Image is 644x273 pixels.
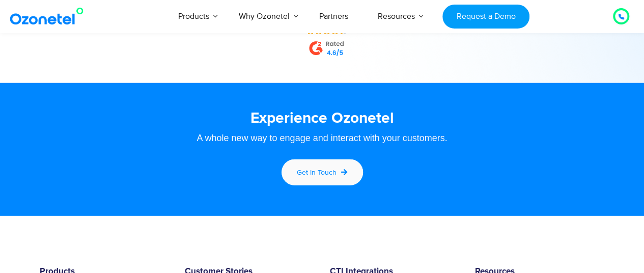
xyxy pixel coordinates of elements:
a: Request a Demo [442,5,529,29]
span: Get in touch [297,168,337,177]
a: Get in touch [280,158,365,187]
h3: Experience Ozonetel [50,108,595,128]
div: A whole new way to engage and interact with your customers. [50,133,595,143]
